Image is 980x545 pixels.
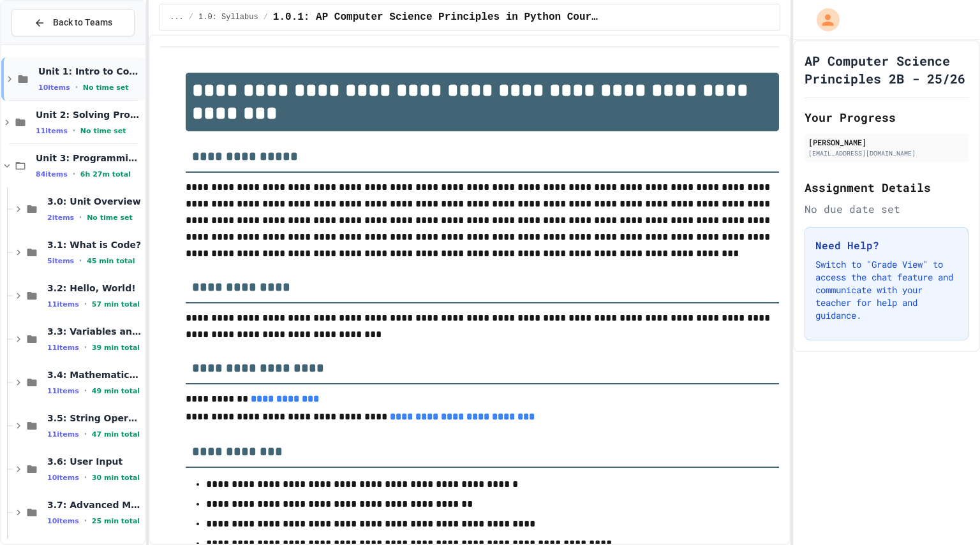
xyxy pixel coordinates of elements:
[47,196,142,207] span: 3.0: Unit Overview
[84,386,87,396] span: •
[198,12,258,22] span: 1.0: Syllabus
[805,201,969,217] div: No due date set
[79,256,82,266] span: •
[815,238,958,253] h3: Need Help?
[170,12,184,22] span: ...
[80,170,131,178] span: 6h 27m total
[92,474,140,482] span: 30 min total
[805,108,969,126] h2: Your Progress
[73,126,75,136] span: •
[47,239,142,251] span: 3.1: What is Code?
[273,10,600,25] span: 1.0.1: AP Computer Science Principles in Python Course Syllabus
[92,387,140,395] span: 49 min total
[264,12,268,22] span: /
[47,474,79,482] span: 10 items
[47,326,142,337] span: 3.3: Variables and Data Types
[80,127,126,135] span: No time set
[84,429,87,439] span: •
[92,517,140,525] span: 25 min total
[808,136,965,148] div: [PERSON_NAME]
[47,369,142,381] span: 3.4: Mathematical Operators
[92,430,140,439] span: 47 min total
[84,516,87,526] span: •
[47,499,142,511] span: 3.7: Advanced Math in Python
[87,257,135,265] span: 45 min total
[47,282,142,294] span: 3.2: Hello, World!
[75,82,78,92] span: •
[47,412,142,424] span: 3.5: String Operators
[47,214,74,222] span: 2 items
[36,170,68,178] span: 84 items
[87,214,133,222] span: No time set
[38,84,70,92] span: 10 items
[79,212,82,222] span: •
[815,258,958,322] p: Switch to "Grade View" to access the chat feature and communicate with your teacher for help and ...
[38,66,142,77] span: Unit 1: Intro to Computer Science
[36,109,142,120] span: Unit 2: Solving Problems in Computer Science
[47,387,79,395] span: 11 items
[47,257,74,265] span: 5 items
[83,84,129,92] span: No time set
[84,342,87,352] span: •
[805,52,969,87] h1: AP Computer Science Principles 2B - 25/26
[84,472,87,483] span: •
[47,456,142,467] span: 3.6: User Input
[189,12,193,22] span: /
[92,300,140,309] span: 57 min total
[36,152,142,164] span: Unit 3: Programming with Python
[11,9,135,36] button: Back to Teams
[47,300,79,309] span: 11 items
[805,178,969,196] h2: Assignment Details
[92,344,140,352] span: 39 min total
[73,169,75,179] span: •
[803,5,843,34] div: My Account
[53,16,112,29] span: Back to Teams
[84,299,87,309] span: •
[808,149,965,158] div: [EMAIL_ADDRESS][DOMAIN_NAME]
[47,517,79,525] span: 10 items
[47,430,79,439] span: 11 items
[47,344,79,352] span: 11 items
[36,127,68,135] span: 11 items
